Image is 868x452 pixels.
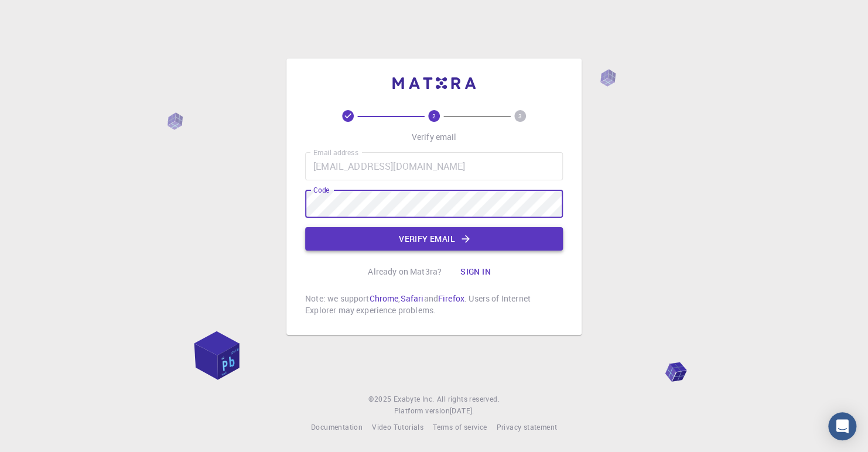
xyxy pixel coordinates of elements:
label: Email address [313,148,358,157]
a: Documentation [311,422,363,433]
div: Open Intercom Messenger [828,412,856,440]
a: Exabyte Inc. [394,393,435,405]
label: Code [313,185,329,195]
span: Video Tutorials [372,422,423,432]
p: Note: we support , and . Users of Internet Explorer may experience problems. [305,293,563,316]
a: Chrome [369,293,398,304]
span: © 2025 [368,393,393,405]
a: Privacy statement [496,422,557,433]
span: [DATE] . [450,406,474,415]
button: Verify email [305,227,563,251]
p: Already on Mat3ra? [368,266,442,278]
span: Privacy statement [496,422,557,432]
span: Documentation [311,422,363,432]
a: Safari [400,293,423,304]
a: Video Tutorials [372,422,423,433]
span: Terms of service [433,422,487,432]
a: Firefox [438,293,464,304]
span: All rights reserved. [437,393,500,405]
span: Exabyte Inc. [394,394,435,403]
p: Verify email [412,131,457,143]
text: 2 [432,112,436,120]
button: Sign in [451,260,500,283]
span: Platform version [394,405,449,417]
text: 3 [518,112,522,120]
a: Terms of service [433,422,487,433]
a: [DATE]. [450,405,474,417]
